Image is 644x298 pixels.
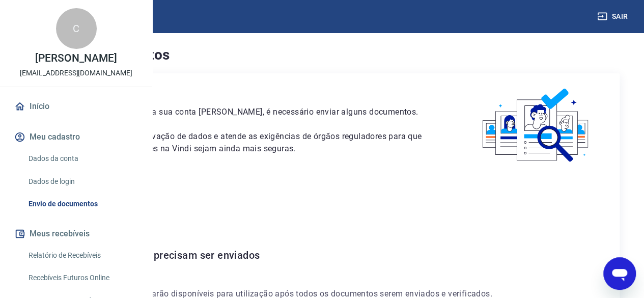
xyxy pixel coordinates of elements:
a: Envio de documentos [24,194,140,214]
a: Início [12,95,140,118]
p: [PERSON_NAME] [37,190,607,202]
button: Sair [595,7,632,26]
button: Meus recebíveis [12,223,140,245]
img: waiting_documents.41d9841a9773e5fdf392cede4d13b617.svg [465,86,607,166]
iframe: Botão para abrir a janela de mensagens [603,257,636,290]
div: C [56,8,97,49]
p: Este envio serve como comprovação de dados e atende as exigências de órgãos reguladores para que ... [37,130,441,155]
button: Meu cadastro [12,126,140,148]
h4: Envio de documentos [24,45,620,65]
p: Para utilizar alguns recursos da sua conta [PERSON_NAME], é necessário enviar alguns documentos. [37,106,441,118]
p: CNPJ 57.737.684/0001-26 [37,206,607,219]
a: Dados da conta [24,148,140,169]
a: Recebíveis Futuros Online [24,267,140,288]
p: [PERSON_NAME] [35,53,117,64]
a: Relatório de Recebíveis [24,245,140,266]
h6: Não há documentos que precisam ser enviados [37,247,607,263]
a: Dados de login [24,171,140,192]
p: [EMAIL_ADDRESS][DOMAIN_NAME] [20,68,132,78]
